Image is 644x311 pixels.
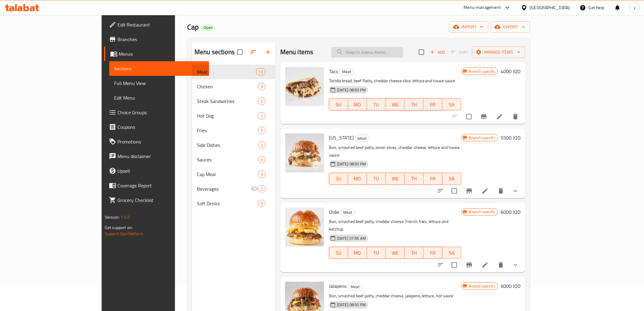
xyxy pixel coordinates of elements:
[433,184,448,198] button: sort-choices
[261,45,275,59] button: Add section
[530,4,570,11] div: [GEOGRAPHIC_DATA]
[332,174,346,183] span: SU
[348,247,367,259] button: MO
[351,100,365,109] span: MO
[448,259,461,271] span: Select to update
[117,109,204,116] span: Choice Groups
[332,249,346,257] span: SU
[426,249,440,257] span: FR
[464,4,501,11] div: Menu-management
[258,127,266,134] div: items
[388,100,402,109] span: WE
[329,144,461,159] p: Bun, smashed beef patty, onion slices, cheddar cheese, lettuce and house sauce
[496,113,503,120] a: Edit menu item
[117,138,204,145] span: Promotions
[105,213,120,221] span: Version:
[197,156,258,163] div: Sauces
[329,292,461,300] p: Bun, smashed beef patty, cheddar cheese, jalapeno, lettuce, hot sauce
[405,173,424,185] button: TH
[462,184,477,198] button: Branch-specific-item
[508,258,523,272] button: show more
[329,173,348,185] button: SU
[117,196,204,204] span: Grocery Checklist
[197,200,258,207] span: Soft Drinks
[192,182,275,196] div: Beverages2
[491,21,530,33] button: export
[329,67,338,76] span: Taco
[340,68,354,75] span: Meat
[233,46,246,58] span: Select all sections
[448,185,461,197] span: Select to update
[351,174,365,183] span: MO
[192,94,275,108] div: Steak Sandwiches2
[197,97,258,105] span: Steak Sandwiches
[258,142,265,148] span: 2
[477,48,520,56] span: Manage items
[104,32,209,47] a: Branches
[197,68,256,76] span: Meat
[501,67,520,76] h6: 4000 IQD
[443,173,461,185] button: SA
[334,161,368,167] span: [DATE] 08:50 PM
[105,230,143,238] a: Support.OpsPlatform
[367,247,386,259] button: TU
[424,173,443,185] button: FR
[341,209,355,216] div: Meat
[197,127,258,134] div: Fries
[329,218,461,233] p: Bun, smashed beef patty, cheddar cheese, French fries, lettuce and ketchup
[192,138,275,152] div: Side Dishes2
[494,258,508,272] button: delete
[117,21,204,28] span: Edit Restaurant
[477,109,491,124] button: Branch-specific-item
[501,133,520,142] h6: 5500 IQD
[258,84,265,90] span: 9
[104,164,209,178] a: Upsell
[117,123,204,131] span: Coupons
[104,134,209,149] a: Promotions
[192,79,275,94] div: Chicken9
[445,100,459,109] span: SA
[407,174,421,183] span: TH
[512,261,519,269] svg: Show Choices
[285,208,324,247] img: Oldie
[117,36,204,43] span: Branches
[258,171,266,178] div: items
[433,258,448,272] button: sort-choices
[454,23,484,31] span: import
[258,200,266,207] div: items
[258,185,266,193] div: items
[424,98,443,111] button: FR
[256,69,265,75] span: 12
[104,193,209,207] a: Grocery Checklist
[329,98,348,111] button: SU
[348,98,367,111] button: MO
[192,65,275,79] div: Meat12
[348,283,362,290] span: Meat
[280,48,313,57] h2: Menu items
[369,174,383,183] span: TU
[426,174,440,183] span: FR
[407,100,421,109] span: TH
[197,171,258,178] div: Cap Meal
[332,100,346,109] span: SU
[450,21,488,33] button: import
[348,283,362,290] div: Meat
[429,49,446,56] span: Add
[462,258,477,272] button: Branch-specific-item
[443,247,461,259] button: SA
[445,249,459,257] span: SA
[407,249,421,257] span: TH
[192,196,275,211] div: Soft Drinks5
[481,187,489,195] a: Edit menu item
[334,235,368,241] span: [DATE] 07:56 AM
[355,135,369,142] span: Meat
[467,283,498,289] span: Branch specific
[104,178,209,193] a: Coverage Report
[367,98,386,111] button: TU
[508,184,523,198] button: show more
[388,174,402,183] span: WE
[258,83,266,90] div: items
[405,98,424,111] button: TH
[109,76,209,90] a: Full Menu View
